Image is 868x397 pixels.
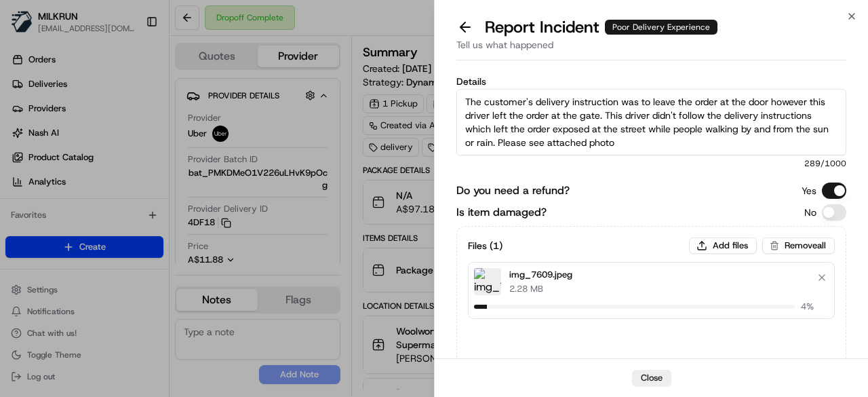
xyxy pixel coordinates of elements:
[801,301,826,313] span: 4 %
[456,204,547,221] label: Is item damaged?
[762,238,835,254] button: Removeall
[509,283,572,295] p: 2.28 MB
[812,268,831,287] button: Remove file
[456,89,846,155] textarea: The customer's delivery instruction was to leave the order at the door however this driver left t...
[456,158,846,169] span: 289 /1000
[468,239,502,252] h3: Files ( 1 )
[474,268,501,295] img: img_7609.jpeg
[456,77,846,86] label: Details
[632,370,671,386] button: Close
[456,38,846,60] div: Tell us what happened
[689,238,757,254] button: Add files
[804,206,816,219] p: No
[802,184,816,197] p: Yes
[456,183,570,199] label: Do you need a refund?
[509,268,572,282] p: img_7609.jpeg
[485,16,717,38] p: Report Incident
[605,20,717,35] div: Poor Delivery Experience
